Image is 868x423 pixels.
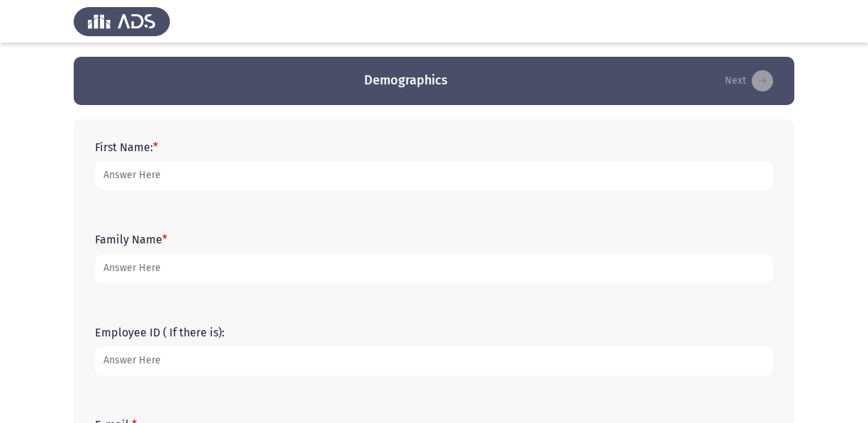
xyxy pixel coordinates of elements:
button: load next page [721,70,777,92]
label: Family Name [95,233,167,246]
input: add answer text [95,254,773,283]
input: add answer text [95,346,773,375]
h3: Demographics [364,72,448,89]
label: Employee ID ( If there is): [95,326,225,339]
input: add answer text [95,161,773,190]
label: First Name: [95,141,158,154]
img: Assess Talent Management logo [74,1,170,41]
